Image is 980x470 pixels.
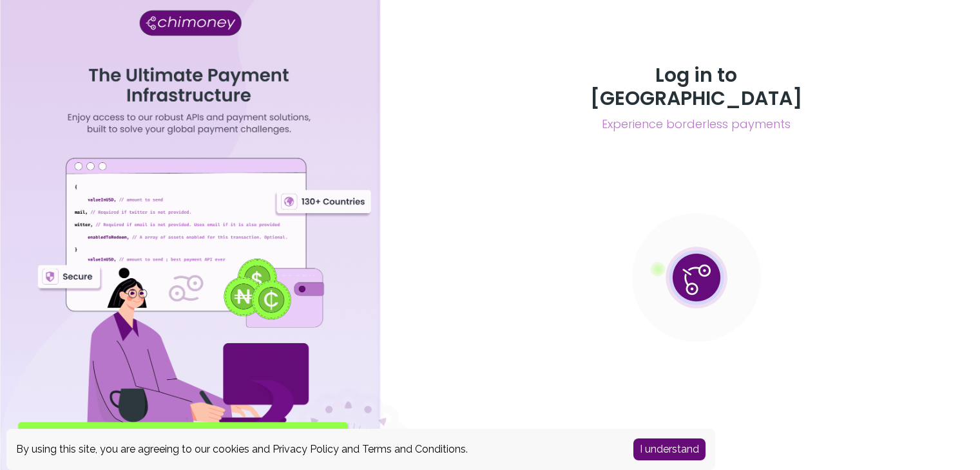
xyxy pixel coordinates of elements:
[557,64,836,110] h3: Log in to [GEOGRAPHIC_DATA]
[273,443,339,455] a: Privacy Policy
[16,442,614,457] div: By using this site, you are agreeing to our cookies and and .
[557,115,836,133] span: Experience borderless payments
[633,438,706,460] button: Accept cookies
[362,443,466,455] a: Terms and Conditions
[632,213,761,342] img: public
